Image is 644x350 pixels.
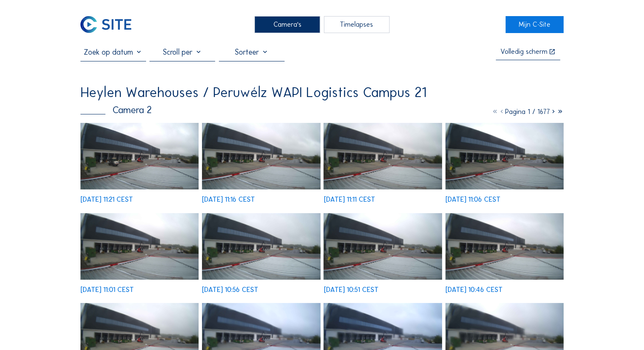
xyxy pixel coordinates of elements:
img: image_53648388 [202,123,320,189]
img: image_53647523 [445,213,564,280]
div: [DATE] 10:56 CEST [202,286,258,293]
div: Heylen Warehouses / Peruwélz WAPI Logistics Campus 21 [80,86,426,99]
div: [DATE] 11:01 CEST [80,286,134,293]
a: C-SITE Logo [80,16,138,33]
img: image_53648242 [323,123,442,189]
span: Pagina 1 / 1677 [505,108,550,116]
img: image_53648528 [80,123,199,189]
img: image_53648093 [445,123,564,189]
div: Camera's [254,16,320,33]
img: image_53647665 [323,213,442,280]
div: [DATE] 11:21 CEST [80,196,133,203]
img: image_53647960 [80,213,199,280]
img: image_53647806 [202,213,320,280]
div: Camera 2 [80,106,152,115]
div: [DATE] 11:06 CEST [445,196,500,203]
div: Volledig scherm [500,48,547,56]
div: [DATE] 10:51 CEST [323,286,378,293]
div: Timelapses [324,16,390,33]
a: Mijn C-Site [506,16,564,33]
div: [DATE] 11:16 CEST [202,196,255,203]
img: C-SITE Logo [80,16,131,33]
div: [DATE] 10:46 CEST [445,286,503,293]
div: [DATE] 11:11 CEST [323,196,375,203]
input: Zoek op datum 󰅀 [80,47,146,57]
